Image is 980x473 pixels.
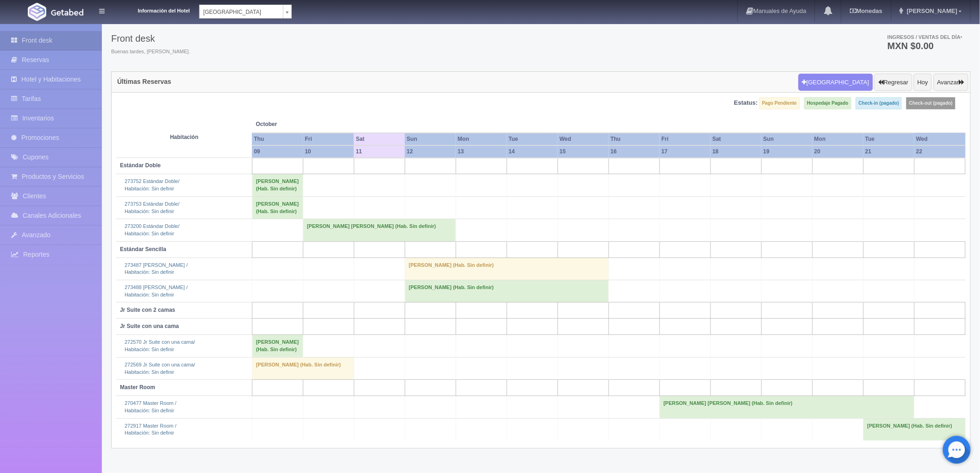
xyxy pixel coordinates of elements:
[850,7,882,14] b: Monedas
[906,97,955,109] label: Check-out (pagado)
[405,280,609,303] td: [PERSON_NAME] (Hab. Sin definir)
[125,201,180,214] a: 273753 Estándar Doble/Habitación: Sin definir
[914,74,932,91] button: Hoy
[914,145,965,158] th: 22
[28,3,46,21] img: Getabed
[798,74,873,91] button: [GEOGRAPHIC_DATA]
[125,284,188,297] a: 273488 [PERSON_NAME] /Habitación: Sin definir
[120,246,166,252] b: Estándar Sencilla
[874,74,912,91] button: Regresar
[120,162,161,169] b: Estándar Doble
[120,307,175,313] b: Jr Suite con 2 camas
[125,423,176,436] a: 272917 Master Room /Habitación: Sin definir
[405,133,456,145] th: Sun
[252,335,303,357] td: [PERSON_NAME] (Hab. Sin definir)
[125,339,195,352] a: 272570 Jr Suite con una cama/Habitación: Sin definir
[203,5,279,19] span: [GEOGRAPHIC_DATA]
[558,133,609,145] th: Wed
[170,134,198,140] strong: Habitación
[125,400,176,413] a: 270477 Master Room /Habitación: Sin definir
[117,78,171,85] h4: Últimas Reservas
[252,357,354,379] td: [PERSON_NAME] (Hab. Sin definir)
[812,133,863,145] th: Mon
[710,133,761,145] th: Sat
[812,145,863,158] th: 20
[120,323,179,329] b: Jr Suite con una cama
[507,145,558,158] th: 14
[125,223,180,236] a: 273200 Estándar Doble/Habitación: Sin definir
[125,178,180,191] a: 273752 Estándar Doble/Habitación: Sin definir
[125,362,195,375] a: 272569 Jr Suite con una cama/Habitación: Sin definir
[252,174,303,196] td: [PERSON_NAME] (Hab. Sin definir)
[609,145,660,158] th: 16
[660,145,710,158] th: 17
[303,133,354,145] th: Fri
[934,74,968,91] button: Avanzar
[111,33,190,44] h3: Front desk
[856,97,902,109] label: Check-in (pagado)
[125,262,188,275] a: 273487 [PERSON_NAME] /Habitación: Sin definir
[116,5,190,15] dt: Información del Hotel
[863,133,914,145] th: Tue
[660,396,914,418] td: [PERSON_NAME] [PERSON_NAME] (Hab. Sin definir)
[354,145,405,158] th: 11
[252,145,303,158] th: 09
[558,145,609,158] th: 15
[199,5,292,19] a: [GEOGRAPHIC_DATA]
[863,418,965,441] td: [PERSON_NAME] (Hab. Sin definir)
[252,196,303,219] td: [PERSON_NAME] (Hab. Sin definir)
[887,34,962,40] span: Ingresos / Ventas del día
[863,145,914,158] th: 21
[804,97,851,109] label: Hospedaje Pagado
[507,133,558,145] th: Tue
[734,99,758,107] label: Estatus:
[609,133,660,145] th: Thu
[120,384,155,391] b: Master Room
[761,133,812,145] th: Sun
[51,9,83,16] img: Getabed
[760,97,800,109] label: Pago Pendiente
[761,145,812,158] th: 19
[354,133,405,145] th: Sat
[887,41,962,50] h3: MXN $0.00
[111,48,190,56] span: Buenas tardes, [PERSON_NAME].
[660,133,710,145] th: Fri
[405,145,456,158] th: 12
[710,145,761,158] th: 18
[256,120,350,128] span: October
[303,145,354,158] th: 10
[456,145,507,158] th: 13
[303,219,456,241] td: [PERSON_NAME] [PERSON_NAME] (Hab. Sin definir)
[405,258,609,280] td: [PERSON_NAME] (Hab. Sin definir)
[456,133,507,145] th: Mon
[914,133,965,145] th: Wed
[905,7,957,14] span: [PERSON_NAME]
[252,133,303,145] th: Thu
